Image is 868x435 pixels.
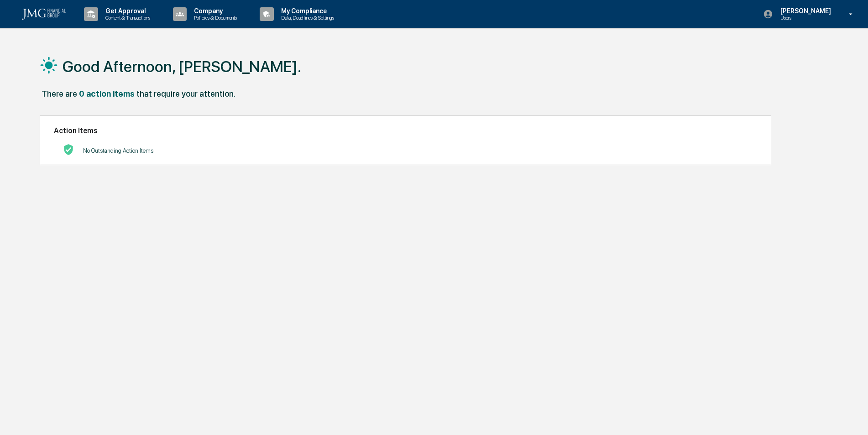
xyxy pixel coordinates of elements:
[187,7,241,15] p: Company
[274,7,339,15] p: My Compliance
[98,15,155,21] p: Content & Transactions
[136,89,235,98] div: that require your attention.
[22,9,66,20] img: logo
[773,15,836,21] p: Users
[63,57,301,76] h1: Good Afternoon, [PERSON_NAME].
[79,89,135,98] div: 0 action items
[187,15,241,21] p: Policies & Documents
[274,15,339,21] p: Data, Deadlines & Settings
[98,7,155,15] p: Get Approval
[63,144,74,155] img: No Actions logo
[773,7,836,15] p: [PERSON_NAME]
[54,126,757,135] h2: Action Items
[42,89,77,98] div: There are
[83,147,153,154] p: No Outstanding Action Items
